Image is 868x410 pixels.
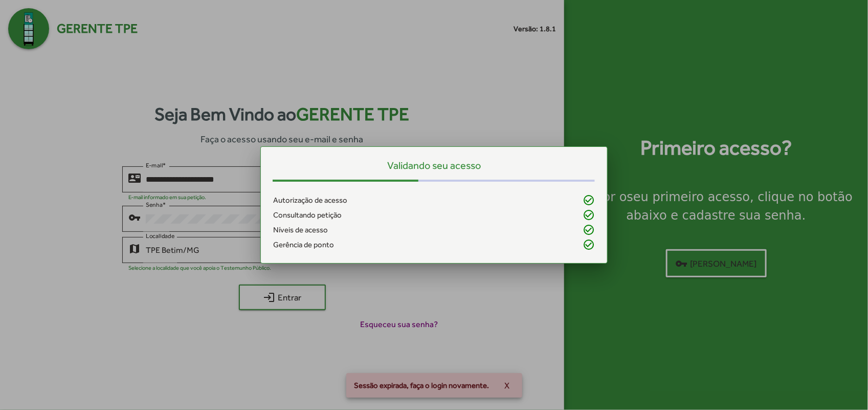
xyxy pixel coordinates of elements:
[273,159,595,171] h5: Validando seu acesso
[583,209,595,221] mat-icon: check_circle_outline
[273,195,347,206] span: Autorização de acesso
[583,239,595,251] mat-icon: check_circle_outline
[583,194,595,206] mat-icon: check_circle_outline
[273,209,342,221] span: Consultando petição
[273,239,334,251] span: Gerência de ponto
[273,224,328,236] span: Níveis de acesso
[583,224,595,236] mat-icon: check_circle_outline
